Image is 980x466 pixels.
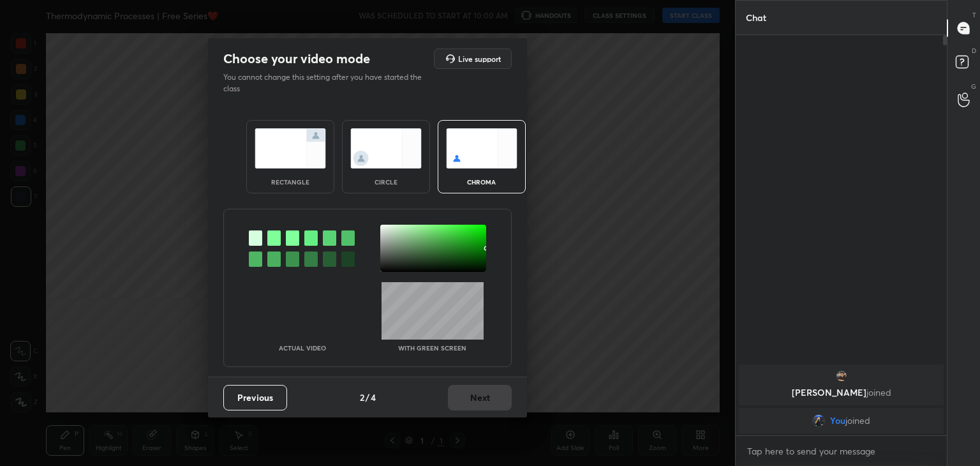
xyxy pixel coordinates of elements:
[265,179,316,185] div: rectangle
[279,345,326,351] p: Actual Video
[446,128,517,169] img: chromaScreenIcon.c19ab0a0.svg
[223,385,287,410] button: Previous
[371,391,376,404] h4: 4
[398,345,466,351] p: With green screen
[835,370,848,382] img: c3bf92148b2745b2a0ef4867312963df.jpg
[972,46,976,56] p: D
[360,391,364,404] h4: 2
[255,128,326,169] img: normalScreenIcon.ae25ed63.svg
[366,391,369,404] h4: /
[223,50,370,67] h2: Choose your video mode
[360,179,412,185] div: circle
[972,10,976,20] p: T
[866,386,891,398] span: joined
[736,1,776,34] p: Chat
[458,55,501,63] h5: Live support
[456,179,507,185] div: chroma
[746,387,936,398] p: [PERSON_NAME]
[350,128,422,169] img: circleScreenIcon.acc0effb.svg
[830,416,845,426] span: You
[736,362,947,436] div: grid
[971,82,976,91] p: G
[845,416,870,426] span: joined
[812,414,825,427] img: d89acffa0b7b45d28d6908ca2ce42307.jpg
[223,71,430,94] p: You cannot change this setting after you have started the class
